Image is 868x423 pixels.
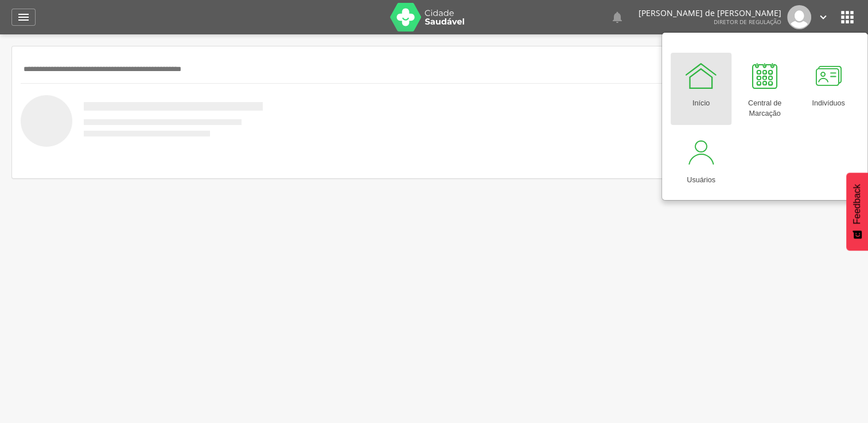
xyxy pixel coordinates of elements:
[734,53,795,125] a: Central de Marcação
[838,8,857,26] i: 
[714,18,781,26] span: Diretor de regulação
[817,5,830,29] a: 
[817,11,830,23] i: 
[610,10,624,24] i: 
[639,9,781,17] p: [PERSON_NAME] de [PERSON_NAME]
[11,9,36,26] a: 
[798,53,859,125] a: Indivíduos
[671,130,731,191] a: Usuários
[610,5,624,29] a: 
[846,173,868,250] button: Feedback - Mostrar pesquisa
[852,184,862,224] span: Feedback
[17,10,30,24] i: 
